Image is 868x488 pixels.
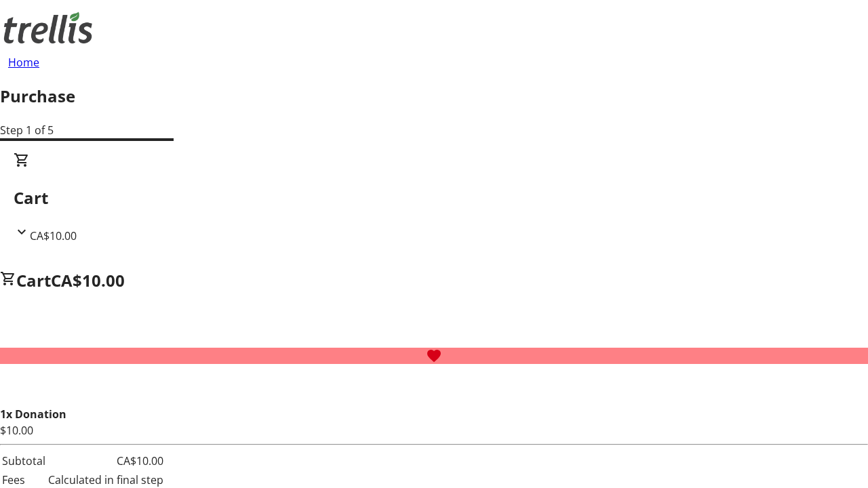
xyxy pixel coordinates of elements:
[47,452,164,470] td: CA$10.00
[16,269,51,291] span: Cart
[30,228,77,243] span: CA$10.00
[1,452,46,470] td: Subtotal
[14,152,854,244] div: CartCA$10.00
[51,269,125,291] span: CA$10.00
[14,186,854,210] h2: Cart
